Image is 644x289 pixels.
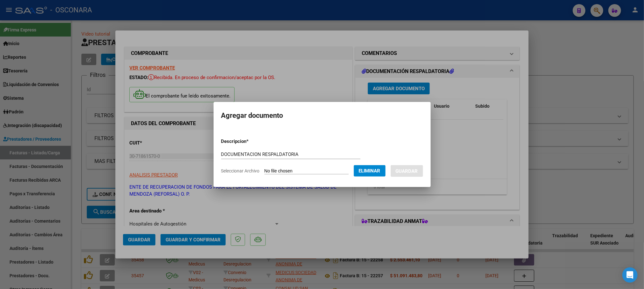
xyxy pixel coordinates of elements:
span: Seleccionar Archivo [221,168,260,173]
p: Descripcion [221,138,282,145]
button: Guardar [391,165,423,177]
span: Eliminar [359,168,380,174]
h2: Agregar documento [221,110,423,122]
span: Guardar [396,168,418,174]
button: Eliminar [354,165,386,177]
div: Open Intercom Messenger [622,267,638,283]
